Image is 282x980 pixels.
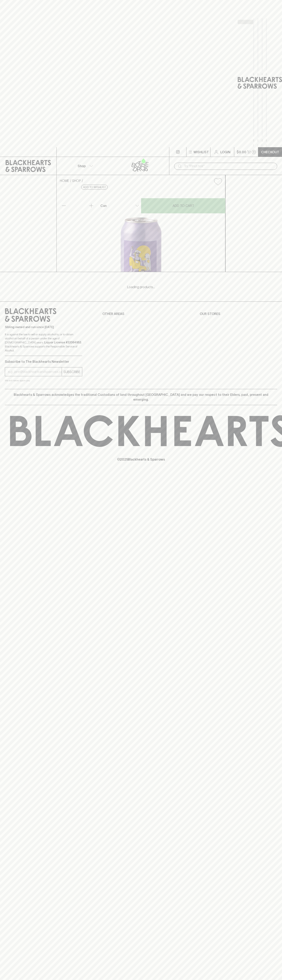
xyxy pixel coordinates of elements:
[8,369,62,375] input: e.g. jane@blackheartsandsparrows.com.au
[184,163,274,169] input: Try "Pinot noir"
[237,150,246,154] p: $0.00
[5,332,82,352] p: It is against the law to sell or supply alcohol to, or to obtain alcohol on behalf of a person un...
[210,147,234,157] a: Login
[5,378,82,383] p: We will never spam you
[100,203,107,208] p: Can
[220,150,230,154] p: Login
[63,369,80,374] p: SUBSCRIBE
[78,164,86,168] p: Shop
[102,311,180,316] p: OTHER AREAS
[99,202,141,210] div: Can
[81,185,108,190] button: Add to wishlist
[253,151,255,153] p: 0
[173,203,194,208] p: ADD TO CART
[72,179,81,182] a: SHOP
[5,325,82,329] p: Sibling owned and run since [DATE]
[8,392,274,402] p: Blackhearts & Sparrows acknowledges the traditional Custodians of land throughout [GEOGRAPHIC_DAT...
[4,285,278,289] p: Loading products...
[44,341,81,344] strong: Liquor License #32064953
[5,359,82,364] p: Subscribe to The Blackhearts Newsletter
[200,311,277,316] p: OUR STORES
[186,147,210,157] button: Wishlist
[141,198,225,213] button: ADD TO CART
[57,150,60,154] p: ⠀
[60,179,69,182] a: HOME
[57,157,113,175] button: Shop
[234,147,258,157] button: $0.000
[212,177,224,187] button: Add to wishlist
[261,150,279,154] p: Checkout
[62,367,82,376] button: SUBSCRIBE
[194,150,209,154] p: Wishlist
[57,189,225,272] img: 32305.png
[258,147,282,157] a: Checkout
